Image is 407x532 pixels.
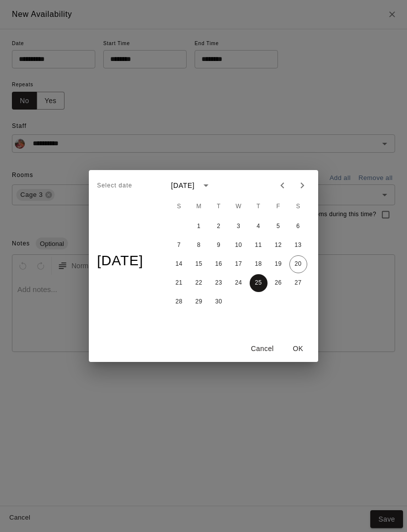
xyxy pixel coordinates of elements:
div: [DATE] [171,180,195,191]
button: Previous month [272,176,292,195]
button: 2 [210,218,228,236]
button: Cancel [247,340,278,358]
span: Monday [190,197,208,217]
button: 23 [210,274,228,292]
button: 5 [270,218,287,236]
span: Select date [97,178,132,194]
button: 21 [170,274,188,292]
button: Next month [292,176,312,195]
button: OK [282,340,314,358]
button: 9 [210,236,228,254]
button: 4 [250,218,268,236]
button: 12 [270,236,287,254]
span: Friday [270,197,287,217]
button: 1 [190,218,208,236]
button: 27 [289,274,307,292]
button: 8 [190,236,208,254]
button: 7 [170,236,188,254]
button: 11 [250,236,268,254]
h4: [DATE] [97,252,143,270]
span: Sunday [170,197,188,217]
button: 10 [230,236,248,254]
button: 14 [170,255,188,273]
span: Saturday [289,197,307,217]
button: 16 [210,255,228,273]
button: 22 [190,274,208,292]
button: 28 [170,293,188,311]
button: 15 [190,255,208,273]
button: 13 [289,236,307,254]
button: 26 [270,274,287,292]
button: 20 [289,255,307,273]
button: 18 [250,255,268,273]
button: calendar view is open, switch to year view [198,177,214,194]
button: 30 [210,293,228,311]
span: Tuesday [210,197,228,217]
button: 29 [190,293,208,311]
button: 3 [230,218,248,236]
span: Thursday [250,197,268,217]
button: 17 [230,255,248,273]
button: 19 [270,255,287,273]
button: 25 [250,274,268,292]
button: 6 [289,218,307,236]
button: 24 [230,274,248,292]
span: Wednesday [230,197,248,217]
